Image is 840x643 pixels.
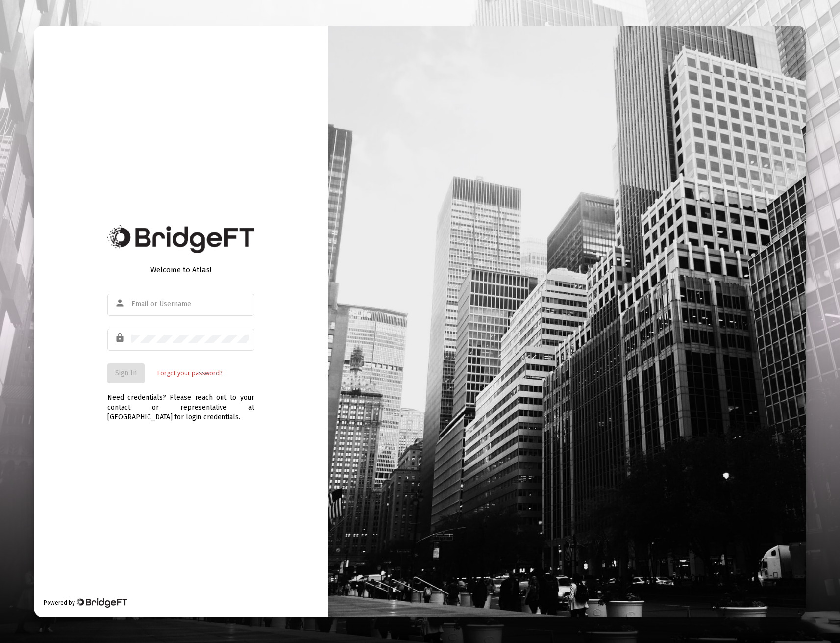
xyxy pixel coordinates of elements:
a: Forgot your password? [157,368,222,378]
mat-icon: lock [115,332,126,344]
input: Email or Username [131,300,249,308]
mat-icon: person [115,297,126,309]
img: Bridge Financial Technology Logo [76,598,127,608]
div: Need credentials? Please reach out to your contact or representative at [GEOGRAPHIC_DATA] for log... [107,383,254,422]
img: Bridge Financial Technology Logo [107,225,254,253]
div: Powered by [44,598,127,608]
div: Welcome to Atlas! [107,265,254,275]
span: Sign In [115,369,137,377]
button: Sign In [107,363,145,383]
